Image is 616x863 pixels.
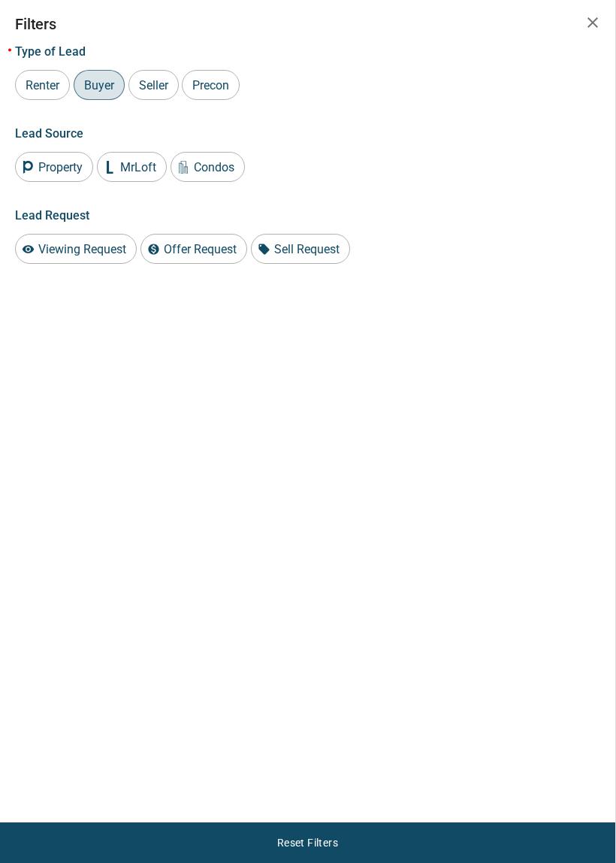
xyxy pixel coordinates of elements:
[269,242,345,256] span: Sell Request
[15,234,137,264] div: Viewing Request
[79,78,119,92] span: Buyer
[15,126,83,141] span: Lead Source
[33,242,131,256] span: Viewing Request
[182,70,240,100] div: Precon
[15,70,70,100] div: Renter
[33,160,88,174] span: Property
[140,234,247,264] div: Offer Request
[251,234,350,264] div: Sell Request
[97,152,167,182] div: MrLoft
[15,152,93,182] div: Property
[171,152,245,182] div: Condos
[187,78,234,92] span: Precon
[189,160,240,174] span: Condos
[159,242,242,256] span: Offer Request
[134,78,174,92] span: Seller
[74,70,125,100] div: Buyer
[267,830,348,855] button: Reset Filters
[20,78,65,92] span: Renter
[15,44,86,59] span: Type of Lead
[115,160,162,174] span: MrLoft
[15,208,89,223] span: Lead Request
[128,70,179,100] div: Seller
[15,15,600,33] h2: Filters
